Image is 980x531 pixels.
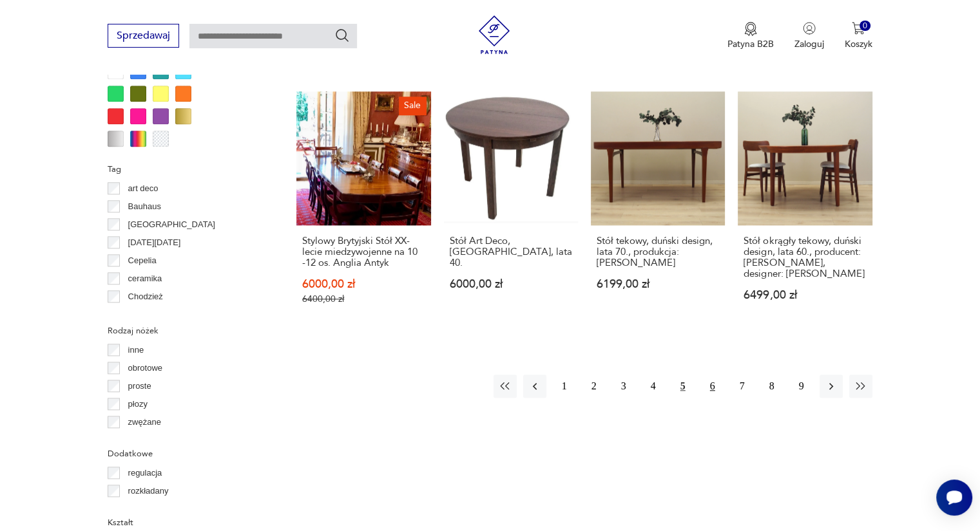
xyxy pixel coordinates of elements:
button: 3 [612,375,635,398]
p: Patyna B2B [727,38,774,50]
a: Ikona medaluPatyna B2B [727,22,774,50]
a: SaleStylowy Brytyjski Stół XX-lecie miedzywojenne na 10 -12 os. Anglia AntykStylowy Brytyjski Stó... [296,91,430,330]
button: 1 [553,375,576,398]
button: 6 [701,375,724,398]
p: 6199,00 zł [597,279,719,290]
p: Ćmielów [128,308,160,322]
a: Stół okrągły tekowy, duński design, lata 60., producent: Gudme Møbelfabrik, designer: Ole HaldStó... [738,91,872,330]
h3: Stół tekowy, duński design, lata 70., produkcja: [PERSON_NAME] [597,236,719,268]
p: 6000,00 zł [450,279,572,290]
p: proste [128,379,151,393]
p: Bauhaus [128,200,161,214]
img: Patyna - sklep z meblami i dekoracjami vintage [475,15,514,54]
p: rozkładany [128,484,169,498]
p: Cepelia [128,254,157,268]
p: płozy [128,397,148,411]
div: 0 [860,21,870,32]
p: [GEOGRAPHIC_DATA] [128,218,215,232]
p: regulacja [128,466,162,480]
button: 2 [582,375,606,398]
button: Patyna B2B [727,22,774,50]
button: Zaloguj [794,22,824,50]
p: Chodzież [128,290,163,304]
p: [DATE][DATE] [128,236,181,250]
p: inne [128,343,144,357]
button: Sprzedawaj [108,24,179,48]
p: ceramika [128,272,162,286]
p: art deco [128,182,159,196]
p: Tag [108,162,265,176]
button: 7 [731,375,754,398]
button: 0Koszyk [845,22,872,50]
img: Ikonka użytkownika [803,22,816,35]
button: 9 [790,375,813,398]
p: Koszyk [845,38,872,50]
img: Ikona koszyka [852,22,865,35]
h3: Stylowy Brytyjski Stół XX-lecie miedzywojenne na 10 -12 os. Anglia Antyk [302,236,425,268]
p: Kształt [108,516,265,530]
button: 8 [760,375,783,398]
h3: Stół Art Deco, [GEOGRAPHIC_DATA], lata 40. [450,236,572,268]
iframe: Smartsupp widget button [936,480,972,516]
p: Rodzaj nóżek [108,324,265,338]
p: 6499,00 zł [744,290,866,301]
p: Zaloguj [794,38,824,50]
img: Ikona medalu [744,22,757,36]
button: Szukaj [334,28,350,43]
a: Stół Art Deco, Polska, lata 40.Stół Art Deco, [GEOGRAPHIC_DATA], lata 40.6000,00 zł [444,91,578,330]
a: Stół tekowy, duński design, lata 70., produkcja: DaniaStół tekowy, duński design, lata 70., produ... [591,91,725,330]
a: Sprzedawaj [108,32,179,41]
button: 5 [671,375,695,398]
p: 6000,00 zł [302,279,425,290]
p: 6400,00 zł [302,293,425,304]
p: Dodatkowe [108,447,265,461]
h3: Stół okrągły tekowy, duński design, lata 60., producent: [PERSON_NAME], designer: [PERSON_NAME] [744,236,866,279]
p: zwężane [128,415,161,429]
p: obrotowe [128,361,162,375]
button: 4 [642,375,665,398]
